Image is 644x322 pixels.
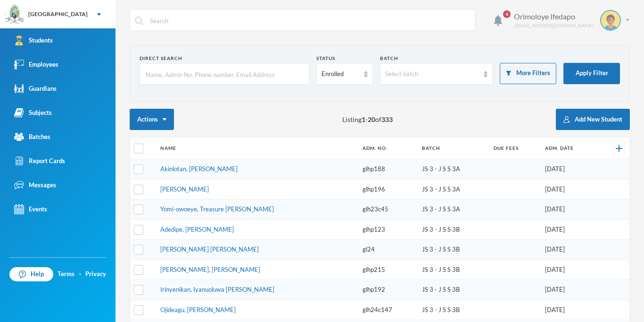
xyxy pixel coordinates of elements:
span: 4 [503,10,511,18]
div: Report Cards [14,156,65,166]
a: [PERSON_NAME] [PERSON_NAME] [160,245,259,253]
input: Search [149,10,470,31]
td: glhp123 [358,219,417,240]
div: Enrolled [322,70,359,79]
div: [GEOGRAPHIC_DATA] [28,10,88,18]
img: search [135,17,143,25]
th: Adm. Date [540,138,598,159]
b: 20 [368,115,375,123]
a: Yomi-owoeye, Treasure [PERSON_NAME] [160,205,274,213]
div: · [79,270,81,279]
th: Due Fees [489,138,541,159]
td: glh23c45 [358,200,417,220]
a: [PERSON_NAME], [PERSON_NAME] [160,266,260,273]
td: JS 3 - J S S 3B [417,280,489,300]
th: Batch [417,138,489,159]
td: JS 3 - J S S 3A [417,200,489,220]
td: glh24c147 [358,300,417,320]
td: [DATE] [540,300,598,320]
td: gl24 [358,240,417,260]
span: Listing - of [342,114,393,124]
b: 333 [381,115,393,123]
div: Messages [14,180,56,190]
td: JS 3 - J S S 3B [417,219,489,240]
td: [DATE] [540,179,598,200]
a: Help [9,267,53,281]
button: Actions [130,109,174,130]
td: JS 3 - J S S 3A [417,179,489,200]
td: JS 3 - J S S 3B [417,300,489,320]
div: Students [14,35,53,45]
div: Orimoloye Ifedapo [514,11,593,22]
a: Irinyenikan, Iyanuoluwa [PERSON_NAME] [160,286,274,293]
a: Terms [58,270,74,279]
td: [DATE] [540,200,598,220]
img: logo [5,5,24,24]
td: JS 3 - J S S 3B [417,240,489,260]
a: Privacy [85,270,106,279]
a: Akinlotan, [PERSON_NAME] [160,165,238,173]
a: [PERSON_NAME] [160,185,209,193]
td: glhp188 [358,159,417,180]
th: Name [156,138,358,159]
td: glhp192 [358,280,417,300]
div: [EMAIL_ADDRESS][DOMAIN_NAME] [514,22,593,29]
b: 1 [362,115,365,123]
td: [DATE] [540,219,598,240]
div: Subjects [14,108,52,118]
div: Batches [14,132,50,142]
div: Status [316,55,373,62]
div: Select batch [385,70,479,79]
div: Direct Search [140,55,309,62]
button: Apply Filter [563,63,620,84]
a: Adedipe, [PERSON_NAME] [160,226,234,233]
a: Ojideagu, [PERSON_NAME] [160,306,236,313]
div: Employees [14,60,58,70]
div: Batch [380,55,493,62]
td: [DATE] [540,260,598,280]
td: glhp215 [358,260,417,280]
img: + [616,145,622,152]
img: STUDENT [601,11,620,30]
div: Events [14,204,47,214]
td: [DATE] [540,240,598,260]
td: [DATE] [540,159,598,180]
input: Name, Admin No, Phone number, Email Address [145,64,304,85]
div: Guardians [14,84,57,94]
td: JS 3 - J S S 3B [417,260,489,280]
td: [DATE] [540,280,598,300]
td: glhp196 [358,179,417,200]
td: JS 3 - J S S 3A [417,159,489,180]
button: More Filters [500,63,556,84]
th: Adm. No. [358,138,417,159]
button: Add New Student [556,109,630,130]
